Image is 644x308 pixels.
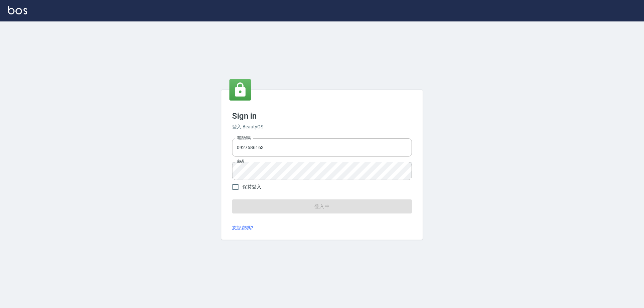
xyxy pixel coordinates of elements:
label: 電話號碼 [237,135,251,140]
span: 保持登入 [243,183,261,190]
label: 密碼 [237,159,244,164]
h3: Sign in [232,111,412,121]
a: 忘記密碼? [232,225,253,232]
img: Logo [8,6,27,14]
h6: 登入 BeautyOS [232,123,412,130]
